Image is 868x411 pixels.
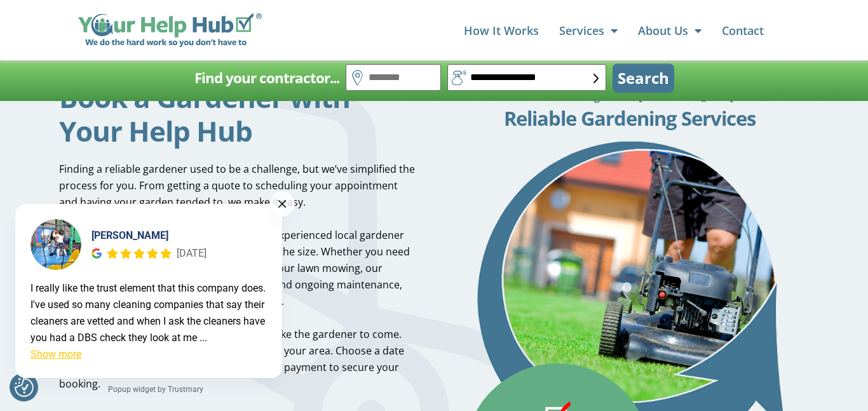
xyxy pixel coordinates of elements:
[613,64,674,93] button: Search
[194,65,339,91] h2: Find your contractor...
[593,74,599,83] img: select-box-form.svg
[31,280,267,346] div: I really like the trust element that this company does. I've used so many cleaning companies that...
[31,348,81,360] a: Show more
[78,13,262,48] img: Your Help Hub Wide Logo
[59,162,415,209] span: Finding a reliable gardener used to be a challenge, but we’ve simplified the process for you. Fro...
[15,383,296,396] a: Popup widget by Trustmary
[92,248,102,259] div: Google
[464,18,539,43] a: How It Works
[92,228,207,243] div: [PERSON_NAME]
[722,18,764,43] a: Contact
[275,18,764,43] nav: Menu
[450,109,809,128] h3: Reliable Gardening Services
[92,248,102,259] img: Google Reviews
[31,219,81,270] img: Savyna Patrice
[346,261,360,275] span: ing
[559,18,618,43] a: Services
[177,245,207,262] div: [DATE]
[59,81,418,148] h2: Book a Gardener with Your Help Hub
[638,18,702,43] a: About Us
